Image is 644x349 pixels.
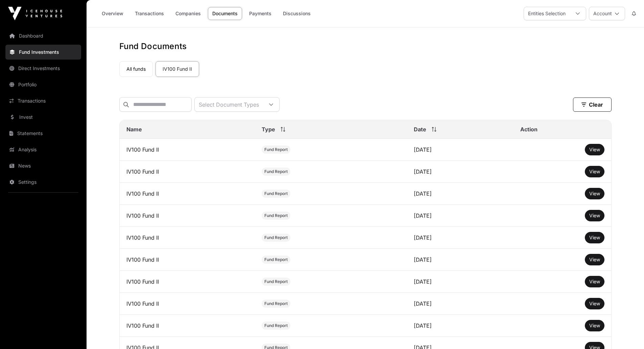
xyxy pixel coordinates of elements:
[585,320,604,331] button: View
[264,257,288,262] span: Fund Report
[120,183,255,205] td: IV100 Fund II
[585,166,604,177] button: View
[589,147,600,152] span: View
[120,271,255,293] td: IV100 Fund II
[279,7,315,20] a: Discussions
[120,315,255,337] td: IV100 Fund II
[589,234,600,241] a: View
[195,97,263,111] div: Select Document Types
[585,144,604,155] button: View
[171,7,205,20] a: Companies
[585,276,604,287] button: View
[264,213,288,218] span: Fund Report
[407,293,514,315] td: [DATE]
[585,298,604,309] button: View
[573,97,612,112] button: Clear
[5,77,81,92] a: Portfolio
[119,41,612,52] h1: Fund Documents
[520,125,538,133] span: Action
[585,232,604,243] button: View
[407,315,514,337] td: [DATE]
[126,125,142,133] span: Name
[120,205,255,227] td: IV100 Fund II
[407,205,514,227] td: [DATE]
[589,278,600,285] a: View
[264,235,288,240] span: Fund Report
[264,191,288,196] span: Fund Report
[5,61,81,76] a: Direct Investments
[585,210,604,221] button: View
[524,7,570,20] div: Entities Selection
[589,300,600,307] a: View
[589,146,600,153] a: View
[589,257,600,262] span: View
[5,110,81,125] a: Invest
[119,61,153,77] a: All funds
[5,45,81,60] a: Fund Investments
[264,169,288,174] span: Fund Report
[589,213,600,218] span: View
[262,125,275,133] span: Type
[5,93,81,108] a: Transactions
[97,7,128,20] a: Overview
[589,322,600,329] a: View
[589,169,600,174] span: View
[589,256,600,263] a: View
[8,7,62,20] img: Icehouse Ventures Logo
[5,28,81,43] a: Dashboard
[589,168,600,175] a: View
[407,161,514,183] td: [DATE]
[585,188,604,199] button: View
[264,147,288,152] span: Fund Report
[589,7,625,20] button: Account
[585,254,604,265] button: View
[5,142,81,157] a: Analysis
[589,301,600,306] span: View
[245,7,276,20] a: Payments
[130,7,168,20] a: Transactions
[120,249,255,271] td: IV100 Fund II
[589,279,600,284] span: View
[156,61,199,77] a: IV100 Fund II
[264,301,288,306] span: Fund Report
[5,158,81,173] a: News
[120,227,255,249] td: IV100 Fund II
[407,139,514,161] td: [DATE]
[5,175,81,190] a: Settings
[120,293,255,315] td: IV100 Fund II
[264,279,288,284] span: Fund Report
[120,139,255,161] td: IV100 Fund II
[407,183,514,205] td: [DATE]
[589,235,600,240] span: View
[5,126,81,141] a: Statements
[414,125,426,133] span: Date
[589,190,600,197] a: View
[264,323,288,328] span: Fund Report
[407,271,514,293] td: [DATE]
[589,212,600,219] a: View
[407,249,514,271] td: [DATE]
[407,227,514,249] td: [DATE]
[120,161,255,183] td: IV100 Fund II
[610,317,644,349] iframe: Chat Widget
[589,323,600,328] span: View
[589,191,600,196] span: View
[208,7,242,20] a: Documents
